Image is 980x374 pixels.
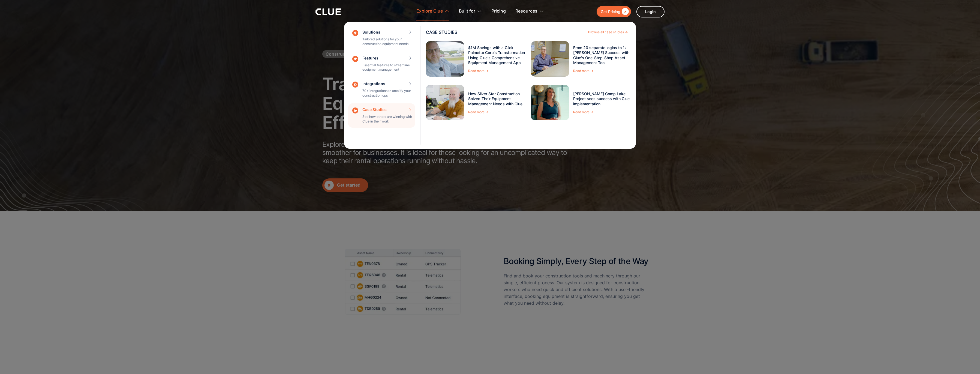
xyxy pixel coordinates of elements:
div: CASE STUDIES [426,30,585,34]
a: Pricing [491,3,506,20]
a: Read more [573,69,632,73]
a: [PERSON_NAME] Comp Lake Project sees success with Clue implementation [573,91,632,106]
a: From 20 separate logins to 1: [PERSON_NAME] Success with Clue's One-Stop-Shop Asset Management Tool [573,45,632,65]
div: Resources [515,3,537,20]
div: Read more [468,110,485,114]
div: Built for [459,3,482,20]
div:  [620,8,629,15]
a: Browse all case studies [588,31,628,34]
div: Get started [337,182,366,189]
div: Browse all case studies [588,31,624,34]
img: Construction fleet management software [859,49,980,211]
div: Read more [468,69,485,73]
div: Read more [573,69,590,73]
a: Read more [573,110,632,114]
a: Get started [322,178,368,192]
a: $1M Savings with a Click: Palmetto Corp's Transformation Using Clue's Comprehensive Equipment Man... [468,45,527,65]
a: Read more [468,110,527,114]
img: Graham's Comp Lake Project sees success with Clue implementation [531,85,569,120]
a: Get Pricing [597,6,631,17]
div: Resources [515,3,544,20]
nav: Explore Clue [315,20,665,149]
div: Get Pricing [601,8,620,15]
h2: Booking Simply, Every Step of the Way [504,251,651,266]
p: Explore how Clue simplifies managing your rental gear, making the rental journey smoother for bus... [322,140,581,165]
div:  [324,181,334,190]
img: How Silver Star Construction Solved Their Equipment Management Needs with Clue [426,85,464,120]
div: Built for [459,3,475,20]
img: $1M Savings with a Click: Palmetto Corp's Transformation Using Clue's Comprehensive Equipment Man... [426,41,464,77]
a: Read more [468,69,527,73]
p: Find and book your construction tools and machinery through our simple, efficient process. Our sy... [504,273,651,307]
a: How Silver Star Construction Solved Their Equipment Management Needs with Clue [468,91,527,106]
div: Explore Clue [416,3,449,20]
div: Explore Clue [416,3,443,20]
a: Login [636,6,665,17]
img: From 20 separate logins to 1: Igel's Success with Clue's One-Stop-Shop Asset Management Tool [531,41,569,77]
img: simple-efficient-tool-booking-user-friendly-clue [345,249,461,315]
div: Read more [573,110,590,114]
